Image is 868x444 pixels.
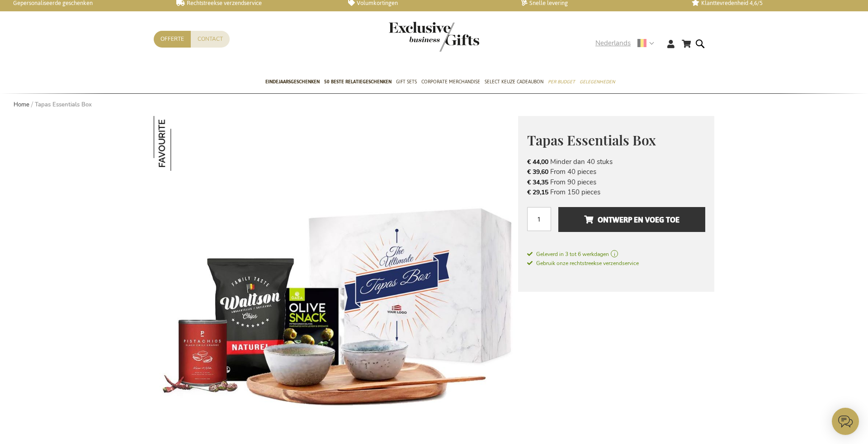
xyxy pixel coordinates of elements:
[527,177,705,187] li: From 90 pieces
[832,408,859,435] iframe: belco-activator-frame
[527,167,705,177] li: From 40 pieces
[527,131,656,149] span: Tapas Essentials Box
[389,22,479,52] img: Exclusive Business gifts logo
[527,250,705,258] a: Geleverd in 3 tot 6 werkdagen
[558,207,705,232] button: Ontwerp en voeg toe
[154,31,191,48] a: Offerte
[548,77,575,87] span: Per Budget
[14,101,29,109] a: Home
[191,31,230,48] a: Contact
[389,22,434,52] a: store logo
[595,38,631,48] span: Nederlands
[595,38,660,48] div: Nederlands
[527,158,548,166] span: € 44,00
[35,101,92,109] strong: Tapas Essentials Box
[527,188,548,197] span: € 29,15
[265,77,320,87] span: Eindejaarsgeschenken
[584,212,679,227] span: Ontwerp en voeg toe
[580,77,615,87] span: Gelegenheden
[527,187,705,197] li: From 150 pieces
[527,207,551,231] input: Aantal
[324,77,392,87] span: 50 beste relatiegeschenken
[396,77,417,87] span: Gift Sets
[154,116,208,171] img: Tapas Essentials Box
[527,178,548,187] span: € 34,35
[421,77,480,87] span: Corporate Merchandise
[527,157,705,167] li: Minder dan 40 stuks
[527,258,639,267] a: Gebruik onze rechtstreekse verzendservice
[485,77,543,87] span: Select Keuze Cadeaubon
[527,168,548,176] span: € 39,60
[527,260,639,267] span: Gebruik onze rechtstreekse verzendservice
